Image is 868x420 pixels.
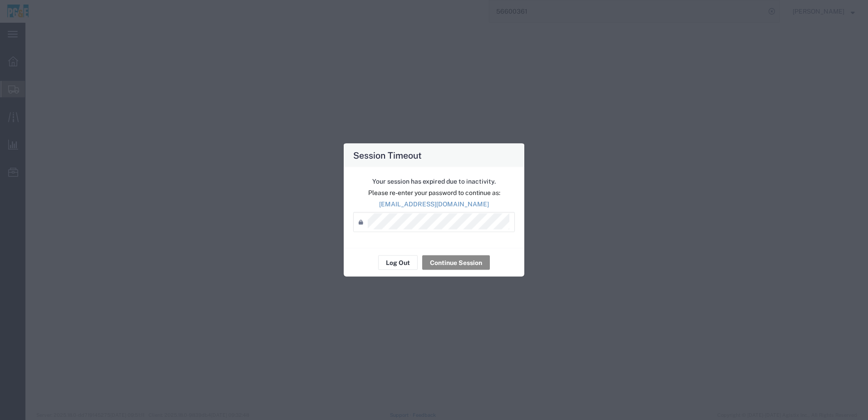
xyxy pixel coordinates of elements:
[353,149,422,162] h4: Session Timeout
[353,177,515,186] p: Your session has expired due to inactivity.
[353,188,515,198] p: Please re-enter your password to continue as:
[353,200,515,209] p: [EMAIL_ADDRESS][DOMAIN_NAME]
[422,255,490,270] button: Continue Session
[378,255,418,270] button: Log Out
